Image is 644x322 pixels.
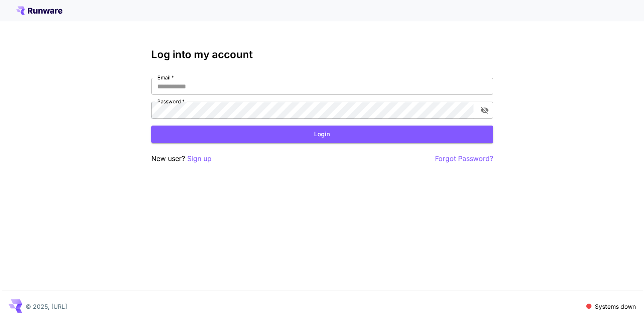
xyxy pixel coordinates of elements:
[151,153,212,164] p: New user?
[151,126,493,143] button: Login
[595,302,636,311] p: Systems down
[26,302,67,311] p: © 2025, [URL]
[477,102,492,118] button: toggle password visibility
[435,153,493,164] button: Forgot Password?
[157,74,174,81] label: Email
[187,153,212,164] button: Sign up
[151,49,493,61] h3: Log into my account
[157,98,185,105] label: Password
